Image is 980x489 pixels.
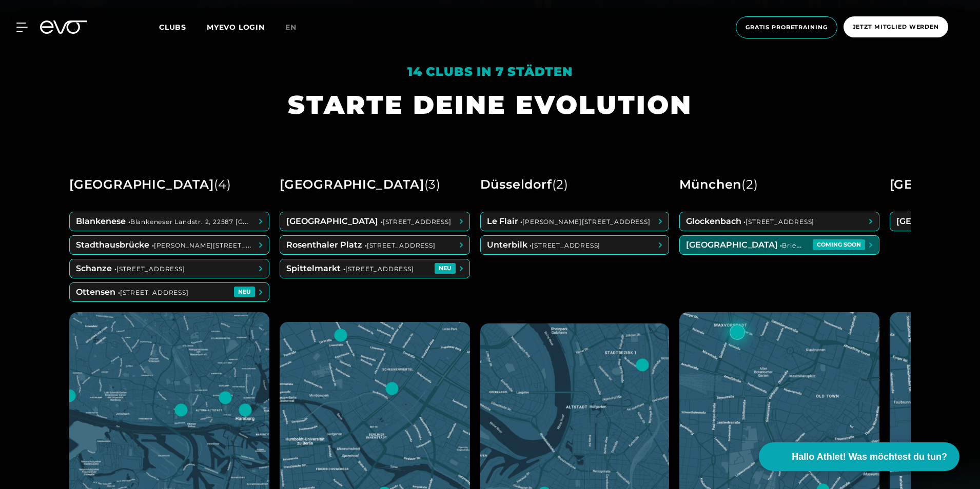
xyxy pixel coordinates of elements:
h1: STARTE DEINE EVOLUTION [288,88,692,121]
span: Clubs [159,23,186,32]
span: ( 3 ) [424,177,441,192]
button: Hallo Athlet! Was möchtest du tun? [759,442,959,471]
span: Jetzt Mitglied werden [853,23,939,31]
span: en [285,23,297,32]
a: MYEVO LOGIN [207,23,265,32]
span: ( 2 ) [741,177,758,192]
em: 14 Clubs in 7 Städten [407,64,573,79]
a: Jetzt Mitglied werden [840,16,951,38]
div: München [679,173,758,196]
a: Clubs [159,22,207,32]
div: Düsseldorf [480,173,569,196]
div: [GEOGRAPHIC_DATA] [69,173,231,196]
span: Gratis Probetraining [746,23,828,32]
div: [GEOGRAPHIC_DATA] [280,173,441,196]
span: ( 2 ) [552,177,569,192]
a: Gratis Probetraining [733,16,840,38]
a: en [285,22,309,33]
span: ( 4 ) [214,177,231,192]
span: Hallo Athlet! Was möchtest du tun? [792,450,947,464]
